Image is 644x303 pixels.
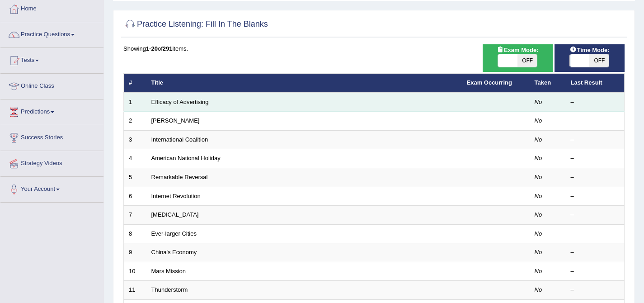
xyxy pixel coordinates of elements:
[163,45,173,52] b: 291
[566,45,613,55] span: Time Mode:
[571,136,620,144] div: –
[571,286,620,294] div: –
[0,125,103,148] a: Success Stories
[571,267,620,276] div: –
[467,79,512,86] a: Exam Occurring
[0,48,103,71] a: Tests
[530,74,566,93] th: Taken
[535,286,542,293] em: No
[571,211,620,219] div: –
[535,174,542,180] em: No
[124,93,146,112] td: 1
[124,149,146,168] td: 4
[571,230,620,238] div: –
[151,174,208,180] a: Remarkable Reversal
[0,151,103,174] a: Strategy Videos
[124,281,146,300] td: 11
[151,286,188,293] a: Thunderstorm
[151,268,186,275] a: Mars Mission
[123,44,625,53] div: Showing of items.
[0,177,103,199] a: Your Account
[535,117,542,124] em: No
[535,268,542,275] em: No
[124,262,146,281] td: 10
[571,192,620,201] div: –
[124,168,146,187] td: 5
[0,22,103,45] a: Practice Questions
[571,154,620,163] div: –
[566,74,625,93] th: Last Result
[571,98,620,107] div: –
[124,112,146,131] td: 2
[535,230,542,237] em: No
[123,18,268,31] h2: Practice Listening: Fill In The Blanks
[146,74,462,93] th: Title
[493,45,542,55] span: Exam Mode:
[151,99,209,105] a: Efficacy of Advertising
[124,206,146,225] td: 7
[589,54,609,67] span: OFF
[151,249,197,256] a: China's Economy
[517,54,537,67] span: OFF
[571,117,620,125] div: –
[124,187,146,206] td: 6
[535,193,542,199] em: No
[535,211,542,218] em: No
[151,211,199,218] a: [MEDICAL_DATA]
[571,248,620,257] div: –
[535,136,542,143] em: No
[151,155,221,161] a: American National Holiday
[124,74,146,93] th: #
[535,99,542,105] em: No
[0,99,103,122] a: Predictions
[124,224,146,243] td: 8
[124,243,146,262] td: 9
[151,136,208,143] a: International Coalition
[483,44,553,72] div: Show exams occurring in exams
[535,249,542,256] em: No
[146,45,158,52] b: 1-20
[151,193,201,199] a: Internet Revolution
[151,230,197,237] a: Ever-larger Cities
[151,117,200,124] a: [PERSON_NAME]
[571,173,620,182] div: –
[535,155,542,161] em: No
[124,130,146,149] td: 3
[0,74,103,96] a: Online Class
